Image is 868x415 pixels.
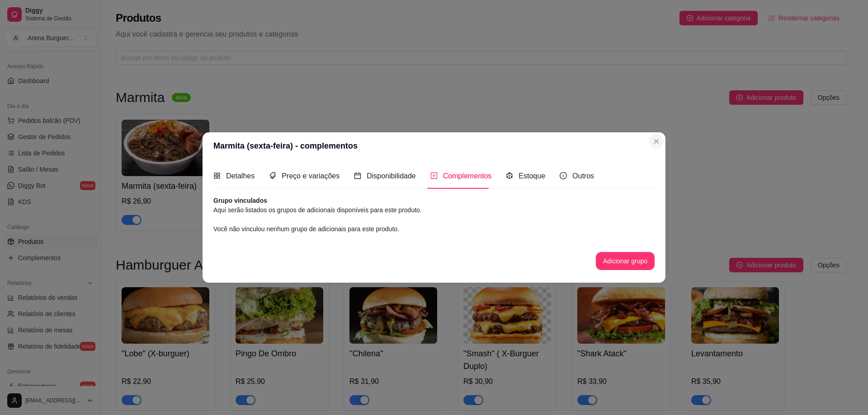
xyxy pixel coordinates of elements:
[213,205,655,215] article: Aqui serão listados os grupos de adicionais disponíveis para este produto.
[367,172,416,180] span: Disponibilidade
[572,172,594,180] span: Outros
[596,252,655,270] button: Adicionar grupo
[443,172,492,180] span: Complementos
[213,172,221,179] span: appstore
[203,132,665,159] header: Marmita (sexta-feira) - complementos
[213,196,655,205] article: Grupo vinculados
[649,134,664,149] button: Close
[354,172,361,179] span: calendar
[226,172,255,180] span: Detalhes
[506,172,513,179] span: code-sandbox
[282,172,340,180] span: Preço e variações
[560,172,567,179] span: info-circle
[213,225,399,233] span: Você não vinculou nenhum grupo de adicionais para este produto.
[430,172,438,179] span: plus-square
[519,172,545,180] span: Estoque
[269,172,276,179] span: tags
